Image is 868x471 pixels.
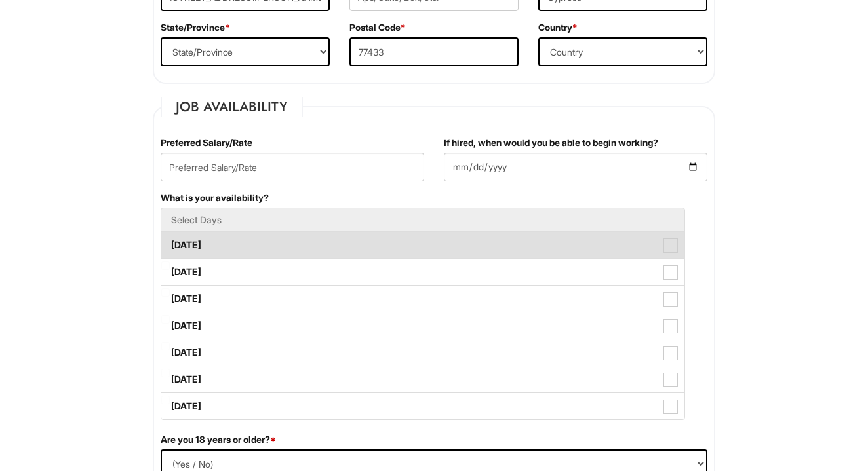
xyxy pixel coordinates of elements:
legend: Job Availability [161,97,303,117]
input: Preferred Salary/Rate [161,153,424,181]
label: Country [538,21,578,34]
label: [DATE] [161,339,684,366]
label: Postal Code [349,21,406,34]
label: What is your availability? [161,191,269,204]
h5: Select Days [171,215,675,225]
label: Are you 18 years or older? [161,433,276,446]
label: [DATE] [161,259,684,285]
label: [DATE] [161,366,684,392]
label: [DATE] [161,286,684,312]
label: [DATE] [161,393,684,419]
select: Country [538,37,707,66]
label: [DATE] [161,312,684,339]
select: State/Province [161,37,330,66]
label: State/Province [161,21,230,34]
label: [DATE] [161,232,684,258]
label: If hired, when would you be able to begin working? [444,136,658,149]
label: Preferred Salary/Rate [161,136,252,149]
input: Postal Code [349,37,519,66]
